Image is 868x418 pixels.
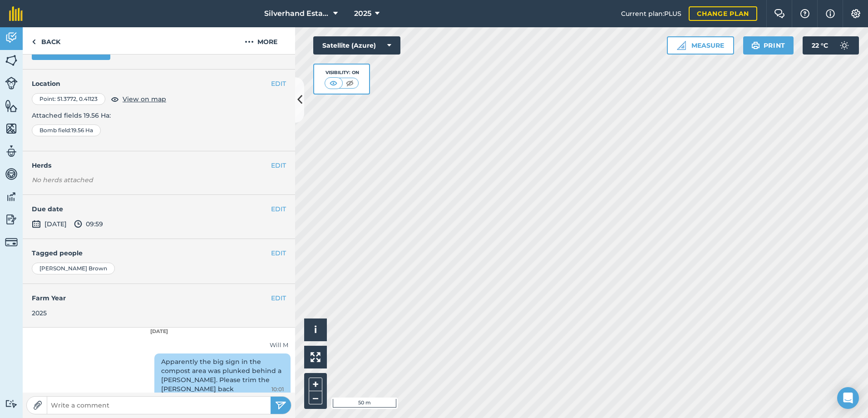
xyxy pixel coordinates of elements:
img: svg+xml;base64,PD94bWwgdmVyc2lvbj0iMS4wIiBlbmNvZGluZz0idXRmLTgiPz4KPCEtLSBHZW5lcmF0b3I6IEFkb2JlIE... [5,236,18,249]
em: No herds attached [32,175,295,185]
img: Ruler icon [677,41,686,50]
img: svg+xml;base64,PHN2ZyB4bWxucz0iaHR0cDovL3d3dy53My5vcmcvMjAwMC9zdmciIHdpZHRoPSI1NiIgaGVpZ2h0PSI2MC... [5,99,18,113]
button: More [227,27,295,54]
img: fieldmargin Logo [9,6,23,21]
span: Bomb field [39,127,70,134]
div: 2025 [32,308,286,318]
img: svg+xml;base64,PD94bWwgdmVyc2lvbj0iMS4wIiBlbmNvZGluZz0idXRmLTgiPz4KPCEtLSBHZW5lcmF0b3I6IEFkb2JlIE... [5,144,18,158]
h4: Tagged people [32,248,286,258]
div: Will M [30,340,288,350]
button: Measure [667,36,734,55]
img: svg+xml;base64,PD94bWwgdmVyc2lvbj0iMS4wIiBlbmNvZGluZz0idXRmLTgiPz4KPCEtLSBHZW5lcmF0b3I6IEFkb2JlIE... [74,219,82,229]
span: : 19.56 Ha [70,127,93,134]
button: – [309,391,322,404]
span: View on map [123,94,166,104]
img: Two speech bubbles overlapping with the left bubble in the forefront [774,9,785,18]
button: View on map [111,94,166,104]
h4: Farm Year [32,293,286,303]
img: A question mark icon [799,9,810,18]
img: svg+xml;base64,PD94bWwgdmVyc2lvbj0iMS4wIiBlbmNvZGluZz0idXRmLTgiPz4KPCEtLSBHZW5lcmF0b3I6IEFkb2JlIE... [835,36,853,55]
img: svg+xml;base64,PD94bWwgdmVyc2lvbj0iMS4wIiBlbmNvZGluZz0idXRmLTgiPz4KPCEtLSBHZW5lcmF0b3I6IEFkb2JlIE... [5,213,18,226]
span: Silverhand Estate [264,8,330,19]
p: Attached fields 19.56 Ha : [32,110,286,120]
div: Point : 51.3772 , 0.41123 [32,93,105,105]
button: EDIT [271,293,286,303]
img: svg+xml;base64,PD94bWwgdmVyc2lvbj0iMS4wIiBlbmNvZGluZz0idXRmLTgiPz4KPCEtLSBHZW5lcmF0b3I6IEFkb2JlIE... [5,77,18,90]
button: EDIT [271,79,286,89]
img: A cog icon [850,9,861,18]
img: svg+xml;base64,PHN2ZyB4bWxucz0iaHR0cDovL3d3dy53My5vcmcvMjAwMC9zdmciIHdpZHRoPSI1NiIgaGVpZ2h0PSI2MC... [5,122,18,135]
button: EDIT [271,248,286,258]
button: + [309,378,322,391]
img: Paperclip icon [33,401,42,410]
button: EDIT [271,160,286,170]
img: svg+xml;base64,PD94bWwgdmVyc2lvbj0iMS4wIiBlbmNvZGluZz0idXRmLTgiPz4KPCEtLSBHZW5lcmF0b3I6IEFkb2JlIE... [5,167,18,181]
h4: Herds [32,160,295,170]
img: svg+xml;base64,PHN2ZyB4bWxucz0iaHR0cDovL3d3dy53My5vcmcvMjAwMC9zdmciIHdpZHRoPSIyNSIgaGVpZ2h0PSIyNC... [275,400,286,411]
img: svg+xml;base64,PHN2ZyB4bWxucz0iaHR0cDovL3d3dy53My5vcmcvMjAwMC9zdmciIHdpZHRoPSIxOCIgaGVpZ2h0PSIyNC... [111,94,119,104]
img: svg+xml;base64,PD94bWwgdmVyc2lvbj0iMS4wIiBlbmNvZGluZz0idXRmLTgiPz4KPCEtLSBHZW5lcmF0b3I6IEFkb2JlIE... [5,31,18,45]
span: 09:59 [74,219,103,229]
img: svg+xml;base64,PHN2ZyB4bWxucz0iaHR0cDovL3d3dy53My5vcmcvMjAwMC9zdmciIHdpZHRoPSIyMCIgaGVpZ2h0PSIyNC... [245,36,254,47]
button: i [304,318,327,341]
img: svg+xml;base64,PD94bWwgdmVyc2lvbj0iMS4wIiBlbmNvZGluZz0idXRmLTgiPz4KPCEtLSBHZW5lcmF0b3I6IEFkb2JlIE... [32,219,41,229]
img: svg+xml;base64,PHN2ZyB4bWxucz0iaHR0cDovL3d3dy53My5vcmcvMjAwMC9zdmciIHdpZHRoPSIxOSIgaGVpZ2h0PSIyNC... [751,40,760,51]
button: Satellite (Azure) [313,36,400,55]
a: Back [23,27,69,54]
div: Apparently the big sign in the compost area was plunked behind a [PERSON_NAME]. Please trim the [... [154,353,291,398]
span: 22 ° C [812,36,828,55]
img: svg+xml;base64,PD94bWwgdmVyc2lvbj0iMS4wIiBlbmNvZGluZz0idXRmLTgiPz4KPCEtLSBHZW5lcmF0b3I6IEFkb2JlIE... [5,399,18,408]
span: 2025 [354,8,371,19]
h4: Location [32,79,286,89]
a: Change plan [689,6,757,21]
input: Write a comment [47,399,271,412]
img: Four arrows, one pointing top left, one top right, one bottom right and the last bottom left [311,352,321,362]
img: svg+xml;base64,PHN2ZyB4bWxucz0iaHR0cDovL3d3dy53My5vcmcvMjAwMC9zdmciIHdpZHRoPSI1NiIgaGVpZ2h0PSI2MC... [5,54,18,67]
img: svg+xml;base64,PHN2ZyB4bWxucz0iaHR0cDovL3d3dy53My5vcmcvMjAwMC9zdmciIHdpZHRoPSI1MCIgaGVpZ2h0PSI0MC... [328,79,339,88]
span: Current plan : PLUS [621,9,681,19]
span: i [314,324,317,335]
div: Open Intercom Messenger [837,387,859,409]
div: [PERSON_NAME] Brown [32,263,115,274]
span: 10:01 [271,385,284,394]
img: svg+xml;base64,PHN2ZyB4bWxucz0iaHR0cDovL3d3dy53My5vcmcvMjAwMC9zdmciIHdpZHRoPSI5IiBoZWlnaHQ9IjI0Ii... [32,36,36,47]
span: [DATE] [32,219,67,229]
button: Print [743,36,794,55]
img: svg+xml;base64,PHN2ZyB4bWxucz0iaHR0cDovL3d3dy53My5vcmcvMjAwMC9zdmciIHdpZHRoPSI1MCIgaGVpZ2h0PSI0MC... [344,79,355,88]
img: svg+xml;base64,PHN2ZyB4bWxucz0iaHR0cDovL3d3dy53My5vcmcvMjAwMC9zdmciIHdpZHRoPSIxNyIgaGVpZ2h0PSIxNy... [826,8,835,19]
img: svg+xml;base64,PD94bWwgdmVyc2lvbj0iMS4wIiBlbmNvZGluZz0idXRmLTgiPz4KPCEtLSBHZW5lcmF0b3I6IEFkb2JlIE... [5,190,18,204]
button: EDIT [271,204,286,214]
button: 22 °C [803,36,859,55]
h4: Due date [32,204,286,214]
div: [DATE] [23,328,295,336]
div: Visibility: On [325,69,359,76]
